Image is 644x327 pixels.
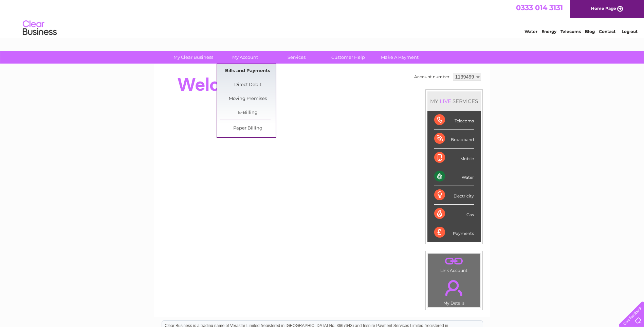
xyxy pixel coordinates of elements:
[220,78,276,92] a: Direct Debit
[269,51,325,64] a: Services
[427,91,481,111] div: MY SERVICES
[434,223,474,242] div: Payments
[412,71,451,83] td: Account number
[220,106,276,120] a: E-Billing
[434,111,474,130] div: Telecoms
[599,29,615,34] a: Contact
[434,186,474,205] div: Electricity
[430,255,478,267] a: .
[434,149,474,167] div: Mobile
[516,3,563,12] a: 0333 014 3131
[428,274,480,308] td: My Details
[434,205,474,223] div: Gas
[217,51,273,64] a: My Account
[428,253,480,275] td: Link Account
[434,130,474,148] div: Broadband
[372,51,428,64] a: Make A Payment
[560,29,581,34] a: Telecoms
[434,167,474,186] div: Water
[541,29,556,34] a: Energy
[525,29,537,34] a: Water
[220,92,276,106] a: Moving Premises
[622,29,638,34] a: Log out
[220,64,276,78] a: Bills and Payments
[430,276,478,300] a: .
[165,51,221,64] a: My Clear Business
[438,98,453,104] div: LIVE
[220,122,276,135] a: Paper Billing
[320,51,376,64] a: Customer Help
[22,18,57,38] img: logo.png
[585,29,595,34] a: Blog
[162,4,483,33] div: Clear Business is a trading name of Verastar Limited (registered in [GEOGRAPHIC_DATA] No. 3667643...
